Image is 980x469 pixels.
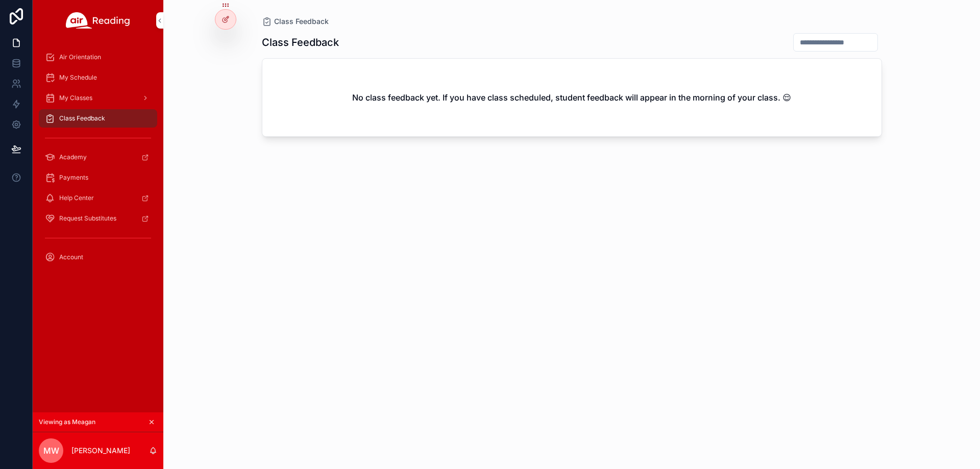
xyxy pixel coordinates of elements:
[352,91,791,104] h2: No class feedback yet. If you have class scheduled, student feedback will appear in the morning o...
[59,174,88,182] span: Payments
[39,209,157,228] a: Request Substitutes
[39,68,157,87] a: My Schedule
[33,41,163,280] div: scrollable content
[39,418,95,426] span: Viewing as Meagan
[43,445,59,457] span: MW
[39,48,157,66] a: Air Orientation
[59,153,87,161] span: Academy
[59,214,116,223] span: Request Substitutes
[39,148,157,166] a: Academy
[39,248,157,266] a: Account
[71,446,130,456] p: [PERSON_NAME]
[274,16,329,27] span: Class Feedback
[262,16,329,27] a: Class Feedback
[59,53,101,61] span: Air Orientation
[39,89,157,107] a: My Classes
[59,114,105,122] span: Class Feedback
[59,253,83,261] span: Account
[66,12,130,29] img: App logo
[39,168,157,187] a: Payments
[39,189,157,207] a: Help Center
[262,35,339,50] h1: Class Feedback
[59,73,97,82] span: My Schedule
[59,194,94,202] span: Help Center
[59,94,92,102] span: My Classes
[39,109,157,128] a: Class Feedback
